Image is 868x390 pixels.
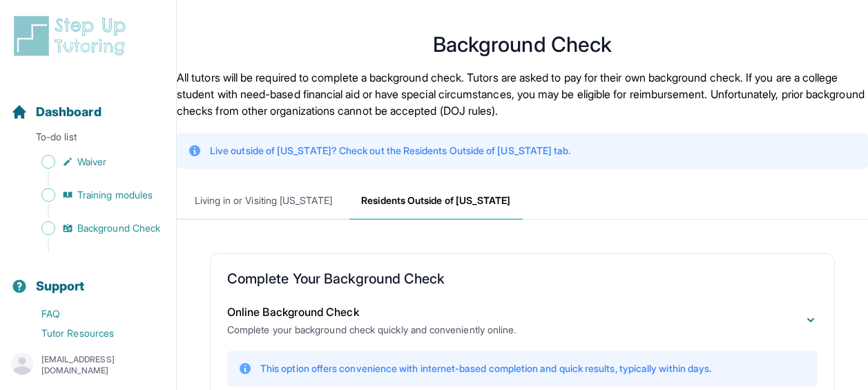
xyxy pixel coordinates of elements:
[177,183,349,220] span: Living in or Visiting [US_STATE]
[177,36,868,53] h1: Background Check
[11,102,102,122] a: Dashboard
[349,183,522,220] span: Residents Outside of [US_STATE]
[77,188,153,202] span: Training modules
[6,130,171,149] p: To-do list
[260,362,711,375] p: This option offers convenience with internet-based completion and quick results, typically within...
[210,144,570,158] p: Live outside of [US_STATE]? Check out the Residents Outside of [US_STATE] tab.
[6,254,171,301] button: Support
[6,80,171,127] button: Dashboard
[11,14,134,58] img: logo
[77,155,106,169] span: Waiver
[227,305,359,319] span: Online Background Check
[36,102,102,122] span: Dashboard
[11,324,176,343] a: Tutor Resources
[11,152,176,171] a: Waiver
[227,323,516,337] p: Complete your background check quickly and conveniently online.
[11,304,176,324] a: FAQ
[177,183,868,220] nav: Tabs
[227,270,818,292] h2: Complete Your Background Check
[36,277,85,296] span: Support
[11,219,176,238] a: Background Check
[77,221,160,235] span: Background Check
[41,354,165,376] p: [EMAIL_ADDRESS][DOMAIN_NAME]
[11,185,176,205] a: Training modules
[227,304,818,337] button: Online Background CheckComplete your background check quickly and conveniently online.
[11,353,165,378] button: [EMAIL_ADDRESS][DOMAIN_NAME]
[177,69,868,119] p: All tutors will be required to complete a background check. Tutors are asked to pay for their own...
